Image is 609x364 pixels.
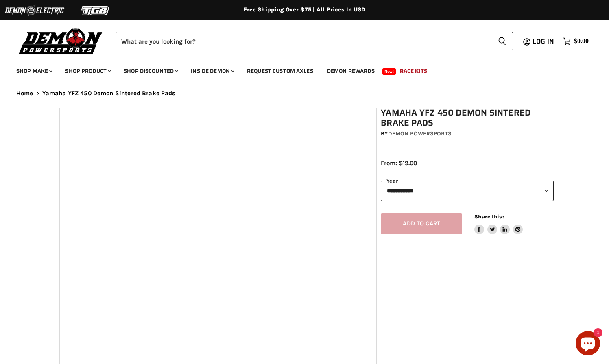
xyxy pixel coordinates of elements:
[382,68,396,75] span: New!
[381,181,554,201] select: year
[10,59,587,79] ul: Main menu
[42,90,176,97] span: Yamaha YFZ 450 Demon Sintered Brake Pads
[381,129,554,138] div: by
[474,214,504,220] span: Share this:
[321,63,381,79] a: Demon Rewards
[381,159,417,167] span: From: $19.00
[65,3,126,18] img: TGB Logo 2
[59,63,116,79] a: Shop Product
[4,3,65,18] img: Demon Electric Logo 2
[241,63,319,79] a: Request Custom Axles
[116,32,513,50] form: Product
[16,26,105,55] img: Demon Powersports
[474,213,523,235] aside: Share this:
[394,63,433,79] a: Race Kits
[118,63,183,79] a: Shop Discounted
[16,90,33,97] a: Home
[381,108,554,128] h1: Yamaha YFZ 450 Demon Sintered Brake Pads
[574,37,589,45] span: $0.00
[533,36,554,46] span: Log in
[116,32,491,50] input: Search
[388,130,452,137] a: Demon Powersports
[529,38,559,45] a: Log in
[491,32,513,50] button: Search
[573,331,602,357] inbox-online-store-chat: Shopify online store chat
[10,63,57,79] a: Shop Make
[559,35,593,47] a: $0.00
[185,63,239,79] a: Inside Demon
